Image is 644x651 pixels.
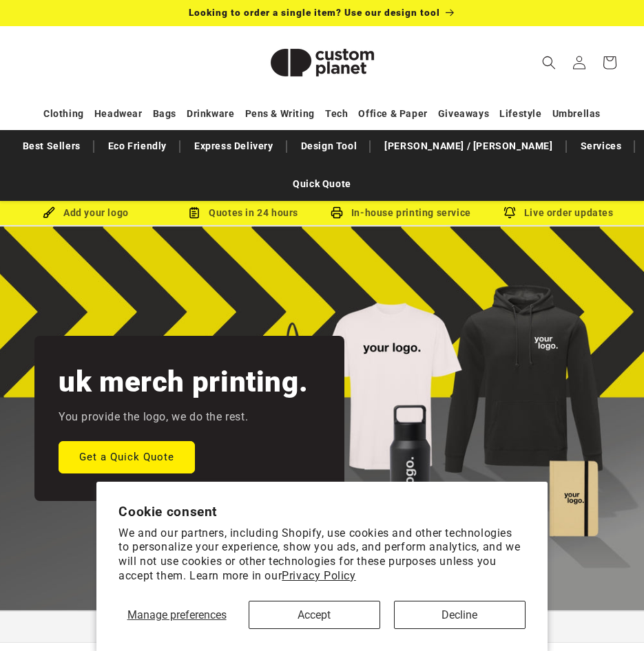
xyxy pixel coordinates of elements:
[249,601,380,629] button: Accept
[394,601,526,629] button: Decline
[282,569,355,582] a: Privacy Policy
[286,172,358,196] a: Quick Quote
[127,608,227,621] span: Manage preferences
[358,102,427,126] a: Office & Paper
[94,102,143,126] a: Headwear
[153,102,176,126] a: Bags
[59,407,248,427] p: You provide the logo, we do the rest.
[189,7,440,18] span: Looking to order a single item? Use our design tool
[322,204,480,222] div: In-house printing service
[118,504,526,520] h2: Cookie consent
[438,102,489,126] a: Giveaways
[188,206,200,219] img: Order Updates Icon
[331,206,343,219] img: In-house printing
[499,102,541,126] a: Lifestyle
[534,47,564,78] summary: Search
[59,363,308,401] h2: uk merch printing.
[43,206,55,219] img: Brush Icon
[552,102,601,126] a: Umbrellas
[503,206,516,219] img: Order updates
[43,102,84,126] a: Clothing
[479,204,637,222] div: Live order updates
[253,32,391,94] img: Custom Planet
[248,26,396,98] a: Custom Planet
[187,134,280,158] a: Express Delivery
[377,134,559,158] a: [PERSON_NAME] / [PERSON_NAME]
[101,134,174,158] a: Eco Friendly
[187,102,234,126] a: Drinkware
[7,204,165,222] div: Add your logo
[165,204,322,222] div: Quotes in 24 hours
[325,102,348,126] a: Tech
[574,134,629,158] a: Services
[245,102,315,126] a: Pens & Writing
[118,601,235,629] button: Manage preferences
[118,526,526,584] p: We and our partners, including Shopify, use cookies and other technologies to personalize your ex...
[59,441,195,473] a: Get a Quick Quote
[16,134,87,158] a: Best Sellers
[294,134,364,158] a: Design Tool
